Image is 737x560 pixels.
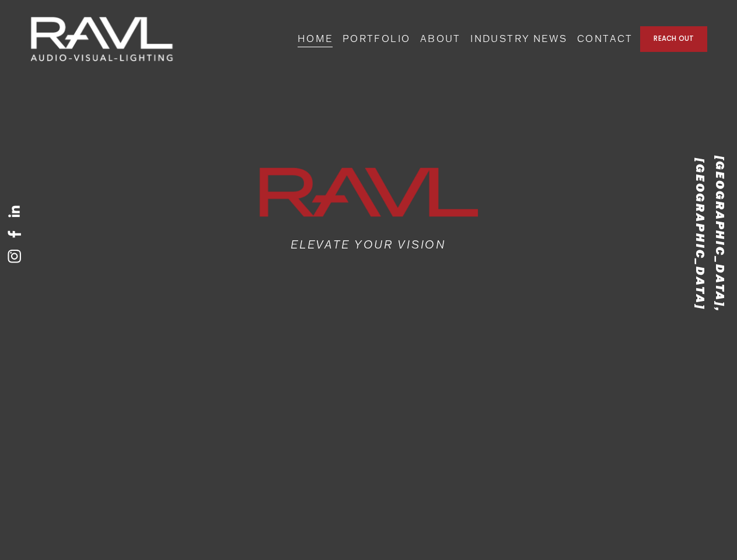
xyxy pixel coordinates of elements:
[7,249,21,263] a: Instagram
[298,30,333,48] a: HOME
[7,205,21,219] a: LinkedIn
[7,227,21,241] a: Facebook
[640,26,707,52] a: REACH OUT
[577,30,633,48] a: CONTACT
[470,30,567,48] a: INDUSTRY NEWS
[420,30,461,48] a: ABOUT
[291,237,446,251] em: ELEVATE YOUR VISION
[693,156,727,317] em: [GEOGRAPHIC_DATA], [GEOGRAPHIC_DATA]
[343,30,411,48] a: PORTFOLIO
